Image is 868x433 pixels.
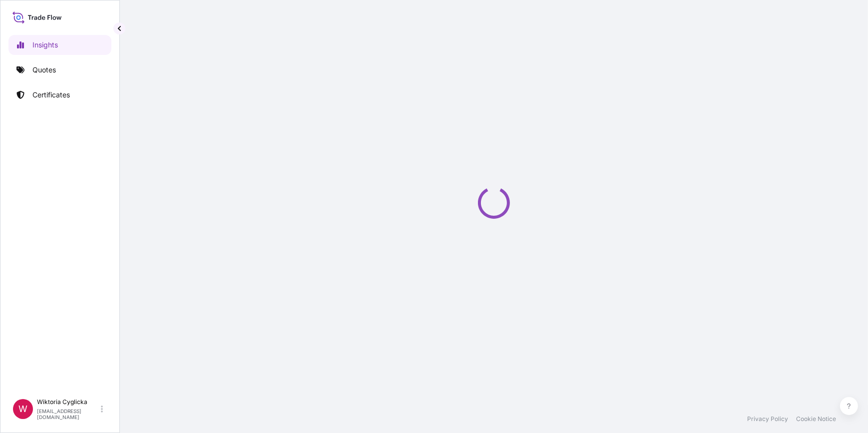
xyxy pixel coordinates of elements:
a: Quotes [8,60,111,80]
a: Cookie Notice [796,415,836,423]
a: Insights [8,35,111,55]
span: W [18,404,27,414]
a: Privacy Policy [747,415,788,423]
p: Wiktoria Cyglicka [37,398,99,406]
a: Certificates [8,85,111,105]
p: Insights [32,40,58,50]
p: Certificates [32,90,70,100]
p: [EMAIL_ADDRESS][DOMAIN_NAME] [37,408,99,420]
p: Quotes [32,65,56,75]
